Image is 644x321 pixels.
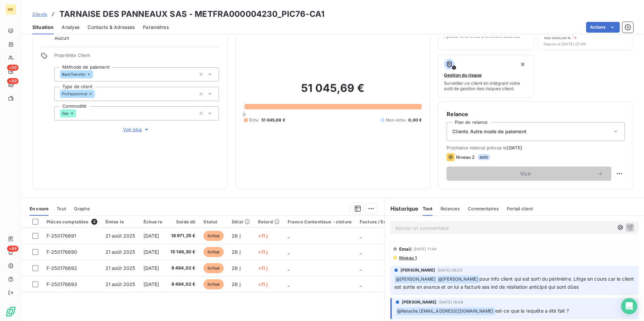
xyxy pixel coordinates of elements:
div: Solde dû [170,219,196,224]
a: Clients [32,11,47,17]
span: Voir plus [123,126,150,133]
div: Open Intercom Messenger [621,298,637,314]
span: +11 j [258,265,268,271]
h2: 51 045,69 € [244,81,422,102]
span: pour info client qui est sorti du périmètre. Litige en cours car le client est sortie en avance e... [394,276,635,290]
span: Niveau 1 [398,255,417,260]
span: 8 464,02 € [170,281,196,288]
span: _ [360,233,362,239]
span: +99 [7,78,19,84]
span: Email [399,246,412,252]
span: 0 [243,112,246,117]
span: [PERSON_NAME] [402,299,437,305]
h6: Relance [447,110,625,118]
span: Voir [455,171,597,176]
span: Professionnel [62,92,87,96]
span: 100 000,00 € [544,35,571,40]
div: Facture / Echéancier [360,219,406,224]
span: Portail client [507,206,533,211]
span: F-250176692 [46,265,77,271]
div: Pièces comptables [46,219,97,225]
h3: TARNAISE DES PANNEAUX SAS - METFRA000004230_PIC76-CA1 [59,8,324,20]
span: 8 464,02 € [170,265,196,272]
span: Gestion du risque [444,72,482,78]
span: 26 j [232,233,240,239]
span: 51 045,69 € [261,117,285,123]
span: [DATE] 09:25 [438,268,462,272]
span: Graphe [74,206,90,211]
span: @ [PERSON_NAME] [437,276,479,283]
input: Ajouter une valeur [76,110,82,116]
span: [DATE] 16:06 [439,300,463,304]
span: Clients Autre mode de paiement [452,128,526,135]
span: [DATE] [507,145,522,150]
span: [DATE] [143,233,159,239]
span: Aucun [55,35,69,41]
span: _ [360,281,362,287]
span: 21 août 2025 [105,249,135,255]
h6: Historique [385,205,419,213]
span: Analyse [62,24,79,31]
span: 0,00 € [408,117,422,123]
button: Voir [447,167,611,181]
span: Depuis le [DATE] 07:06 [544,42,627,46]
span: 26 j [232,265,240,271]
span: F-250176691 [46,233,76,239]
span: Gaz [62,111,69,115]
span: échue [203,263,224,273]
span: 21 août 2025 [105,281,135,287]
span: _ [288,281,290,287]
span: Paramètres [143,24,169,31]
span: +11 j [258,233,268,239]
div: Statut [203,219,224,224]
span: Propriétés Client [54,52,219,62]
span: Contacts & Adresses [88,24,135,31]
input: Ajouter une valeur [93,71,98,77]
span: 21 août 2025 [105,233,135,239]
span: +99 [7,65,19,71]
span: 15 146,30 € [170,249,196,255]
span: Niveau 2 [456,154,475,160]
span: 18 971,35 € [170,233,196,239]
div: France Contentieux - cloture [288,219,352,224]
span: F-250176693 [46,281,77,287]
img: Logo LeanPay [5,306,16,317]
span: @ [PERSON_NAME] [395,276,437,283]
span: _ [288,265,290,271]
span: _ [288,233,290,239]
span: Surveiller ce client en intégrant votre outil de gestion des risques client. [444,80,528,91]
span: _ [360,249,362,255]
span: [PERSON_NAME] [400,267,435,273]
span: [DATE] [143,249,159,255]
span: Échu [249,117,259,123]
button: Actions [586,22,620,33]
span: Situation [32,24,54,31]
div: ME [5,4,16,15]
span: échue [203,231,224,241]
span: Prochaine relance prévue le [447,145,625,150]
span: Clients [32,11,47,17]
span: Commentaires [468,206,499,211]
span: BankTransfer [62,72,86,76]
span: @ Natacha [EMAIL_ADDRESS][DOMAIN_NAME] [396,308,495,315]
span: [DATE] 11:44 [414,247,437,251]
span: Tout [423,206,433,211]
button: Gestion du risqueSurveiller ce client en intégrant votre outil de gestion des risques client. [438,55,534,98]
span: 21 août 2025 [105,265,135,271]
span: +11 j [258,249,268,255]
span: +99 [7,246,19,252]
span: En cours [30,206,49,211]
input: Ajouter une valeur [95,91,100,97]
span: 26 j [232,249,240,255]
span: [DATE] [143,281,159,287]
span: est-ce que la requête a été fait ? [495,308,569,314]
div: Émise le [105,219,135,224]
div: Échue le [143,219,162,224]
span: F-250176690 [46,249,77,255]
span: échue [203,247,224,257]
button: Voir plus [54,126,219,133]
span: Relances [441,206,460,211]
span: +11 j [258,281,268,287]
div: Délai [232,219,250,224]
span: échue [203,279,224,289]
